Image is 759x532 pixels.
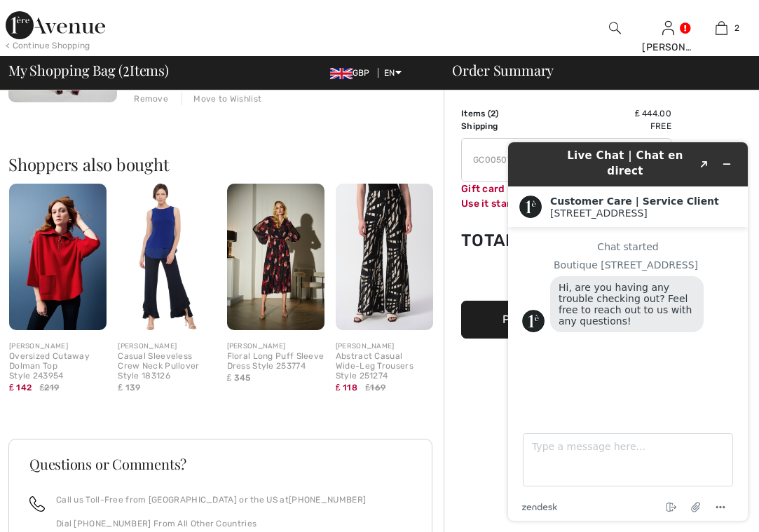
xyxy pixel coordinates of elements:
img: My Info [662,20,674,36]
span: 2 [734,22,739,34]
div: Casual Sleeveless Crew Neck Pullover Style 183126 [118,352,215,381]
span: 2 [123,60,130,78]
img: Abstract Casual Wide-Leg Trousers Style 251274 [336,184,433,330]
img: Floral Long Puff Sleeve Dress Style 253774 [227,184,324,330]
span: ₤219 [40,381,60,394]
span: 2 [491,109,495,118]
img: My Bag [716,20,727,36]
iframe: PayPal [461,264,671,296]
img: call [29,496,45,512]
img: 1ère Avenue [6,11,105,39]
div: Gift card not active yet. Use it starting: [DATE] [461,182,671,211]
h2: Shoppers also bought [8,156,444,172]
td: Items ( ) [461,107,549,120]
div: [PERSON_NAME] [336,341,433,352]
img: search the website [609,20,621,36]
img: Oversized Cutaway Dolman Top Style 243954 [9,184,107,330]
div: Remove [134,93,168,105]
span: ₤ 139 [118,383,140,393]
td: Total [461,217,549,264]
img: UK Pound [330,68,353,79]
span: ₤169 [365,381,385,394]
a: Sign In [662,21,674,34]
div: < Continue Shopping [6,39,90,52]
input: Promo code [462,139,632,181]
button: Proceed to Payment [461,301,671,339]
a: [PHONE_NUMBER] [289,495,366,505]
div: Oversized Cutaway Dolman Top Style 243954 [9,352,107,381]
td: ₤ 444.00 [549,107,671,120]
img: Casual Sleeveless Crew Neck Pullover Style 183126 [118,184,215,330]
span: ₤ 142 [9,383,32,393]
span: ₤ 345 [227,373,251,383]
div: Move to Wishlist [182,93,261,105]
h3: Questions or Comments? [29,457,411,471]
div: Floral Long Puff Sleeve Dress Style 253774 [227,352,324,371]
span: My Shopping Bag ( Items) [8,63,169,77]
div: [PERSON_NAME] [227,341,324,352]
p: Dial [PHONE_NUMBER] From All Other Countries [56,517,366,530]
div: Order Summary [435,63,751,77]
td: Free [549,120,671,132]
p: Call us Toll-Free from [GEOGRAPHIC_DATA] or the US at [56,493,366,506]
td: Shipping [461,120,549,132]
span: ₤ 118 [336,383,357,393]
div: [PERSON_NAME] [642,40,694,55]
span: GBP [330,68,376,78]
span: Chat [33,10,62,22]
div: [PERSON_NAME] [9,341,107,352]
div: Abstract Casual Wide-Leg Trousers Style 251274 [336,352,433,381]
span: EN [384,68,402,78]
a: 2 [695,20,747,36]
iframe: Find more information here [497,131,759,532]
div: [PERSON_NAME] [118,341,215,352]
